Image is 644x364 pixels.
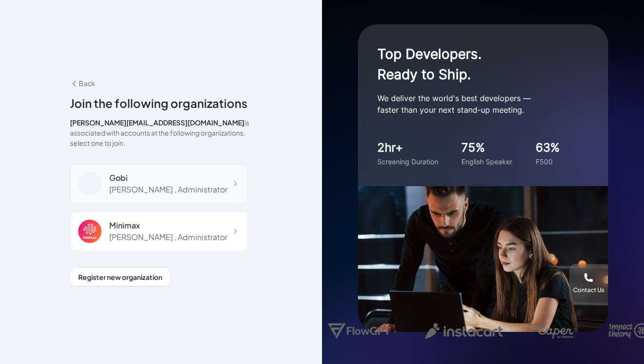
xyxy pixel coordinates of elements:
span: Register new organization [78,273,162,281]
span: [PERSON_NAME][EMAIL_ADDRESS][DOMAIN_NAME] [70,118,244,127]
div: Gobi [109,172,227,184]
button: Contact Us [569,264,608,303]
div: [PERSON_NAME] , Administrator [109,231,227,243]
div: 63% [536,139,560,156]
div: 2hr+ [377,139,438,156]
img: a83e012bbcf440a196c90261427f0cc7.png [78,220,102,243]
div: Minimax [109,220,227,231]
div: Screening Duration [377,156,438,167]
h1: Top Developers. Ready to Ship. [377,44,572,85]
span: is associated with accounts at the following organizations, select one to join. [70,118,249,147]
div: [PERSON_NAME] , Administrator [109,184,227,195]
p: We deliver the world's best developers — faster than your next stand-up meeting. [377,92,572,116]
div: English Speaker [461,156,512,167]
button: Register new organization [70,268,170,286]
div: F500 [536,156,560,167]
div: 75% [461,139,512,156]
div: Contact Us [573,286,604,294]
span: Back [70,79,95,87]
div: Join the following organizations [70,94,252,112]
